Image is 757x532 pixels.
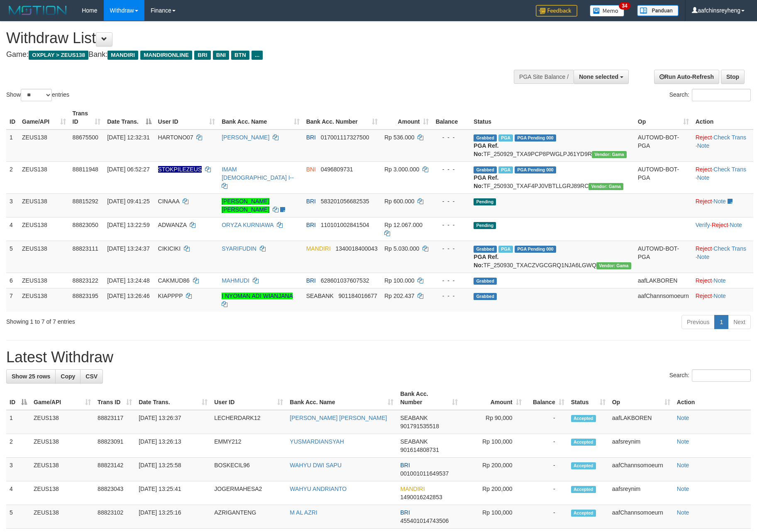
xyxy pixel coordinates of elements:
[635,106,692,129] th: Op: activate to sort column ascending
[6,458,30,481] td: 3
[435,165,467,173] div: - - -
[222,222,273,228] a: ORYZA KURNIAWA
[19,273,69,288] td: ZEUS138
[6,410,30,434] td: 1
[381,106,432,129] th: Amount: activate to sort column ascending
[461,481,525,505] td: Rp 200,000
[107,293,149,299] span: [DATE] 13:26:46
[635,273,692,288] td: aafLAKBOREN
[94,458,135,481] td: 88823142
[515,134,556,142] span: PGA Pending
[609,458,674,481] td: aafChannsomoeurn
[6,193,19,217] td: 3
[222,293,293,299] a: I NYOMAN ADI WIANJANA
[321,198,369,205] span: Copy 583201056682535 to clipboard
[474,174,498,189] b: PGA Ref. No:
[713,245,746,252] a: Check Trans
[721,70,745,84] a: Stop
[637,5,679,16] img: panduan.png
[713,198,726,205] a: Note
[515,166,556,173] span: PGA Pending
[6,369,56,383] a: Show 25 rows
[338,293,377,299] span: Copy 901184016677 to clipboard
[474,142,498,157] b: PGA Ref. No:
[306,134,316,141] span: BRI
[30,458,94,481] td: ZEUS138
[73,277,98,284] span: 88823122
[29,51,88,60] span: OXPLAY > ZEUS138
[290,509,317,516] a: M AL AZRI
[498,246,513,253] span: Marked by aafchomsokheang
[19,193,69,217] td: ZEUS138
[85,373,98,380] span: CSV
[474,134,497,142] span: Grabbed
[677,415,689,421] a: Note
[677,486,689,492] a: Note
[30,386,94,410] th: Game/API: activate to sort column ascending
[135,458,211,481] td: [DATE] 13:25:58
[400,462,410,469] span: BRI
[525,458,568,481] td: -
[384,166,419,173] span: Rp 3.000.000
[635,161,692,193] td: AUTOWD-BOT-PGA
[19,217,69,241] td: ZEUS138
[19,161,69,193] td: ZEUS138
[592,151,627,158] span: Vendor URL: https://trx31.1velocity.biz
[571,439,596,446] span: Accepted
[321,277,369,284] span: Copy 628601037607532 to clipboard
[596,262,631,269] span: Vendor URL: https://trx31.1velocity.biz
[677,438,689,445] a: Note
[696,134,712,141] a: Reject
[211,434,286,458] td: EMMY212
[140,51,192,60] span: MANDIRIONLINE
[696,166,712,173] a: Reject
[6,241,19,273] td: 5
[73,245,98,252] span: 88823111
[321,222,369,228] span: Copy 110101002841504 to clipboard
[609,434,674,458] td: aafsreynim
[19,129,69,162] td: ZEUS138
[290,486,347,492] a: WAHYU ANDRIANTO
[213,51,229,60] span: BNI
[730,222,742,228] a: Note
[697,142,710,149] a: Note
[692,129,753,162] td: · ·
[697,254,710,260] a: Note
[400,415,427,421] span: SEABANK
[211,458,286,481] td: BOSKECIL96
[107,198,149,205] span: [DATE] 09:41:25
[714,315,728,329] a: 1
[306,277,316,284] span: BRI
[94,434,135,458] td: 88823091
[400,438,427,445] span: SEABANK
[696,277,712,284] a: Reject
[194,51,210,60] span: BRI
[94,386,135,410] th: Trans ID: activate to sort column ascending
[73,166,98,173] span: 88811948
[692,241,753,273] td: · ·
[696,293,712,299] a: Reject
[6,89,69,101] label: Show entries
[6,505,30,529] td: 5
[6,349,751,366] h1: Latest Withdraw
[80,369,103,383] a: CSV
[321,134,369,141] span: Copy 017001117327500 to clipboard
[461,434,525,458] td: Rp 100,000
[435,221,467,229] div: - - -
[107,277,149,284] span: [DATE] 13:24:48
[69,106,104,129] th: Trans ID: activate to sort column ascending
[692,273,753,288] td: ·
[158,198,179,205] span: CINAAA
[574,70,629,84] button: None selected
[713,166,746,173] a: Check Trans
[400,486,425,492] span: MANDIRI
[290,462,342,469] a: WAHYU DWI SAPU
[290,438,344,445] a: YUSMARDIANSYAH
[155,106,219,129] th: User ID: activate to sort column ascending
[335,245,377,252] span: Copy 1340018400043 to clipboard
[609,505,674,529] td: aafChannsomoeurn
[692,217,753,241] td: · ·
[589,183,623,190] span: Vendor URL: https://trx31.1velocity.biz
[306,198,316,205] span: BRI
[712,222,728,228] a: Reject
